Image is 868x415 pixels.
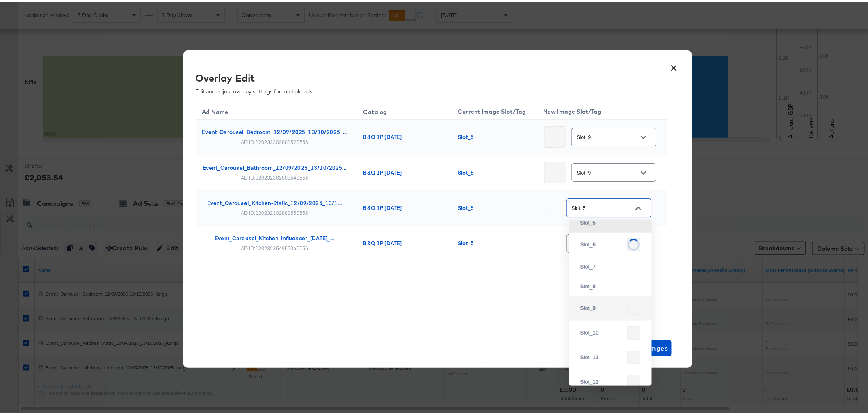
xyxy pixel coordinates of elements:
[207,198,342,205] div: Event_Carousel_Kitchen-Static_12/09/2025_13/1...
[580,217,636,226] div: Slot_5
[363,107,398,114] span: Catalog
[196,69,661,83] div: Overlay Edit
[241,243,308,250] div: AD ID: 120232354955060556
[215,233,334,240] div: Event_Carousel_Kitchen-Influencer_[DATE]_...
[458,168,527,174] div: Slot_5
[363,203,442,210] div: B&Q 1P [DATE]
[580,327,624,335] div: Slot_10
[458,132,527,139] div: Slot_5
[241,137,308,144] div: AD ID: 120232302881520556
[363,238,442,245] div: B&Q 1P [DATE]
[637,165,650,178] button: Open
[452,100,537,118] th: Current Image Slot/Tag
[580,239,624,247] div: Slot_6
[667,57,682,72] button: ×
[203,163,346,169] div: Event_Carousel_Bathroom_12/09/2025_13/10/2025...
[196,69,661,93] div: Edit and adjust overlay settings for multiple ads
[363,132,442,139] div: B&Q 1P [DATE]
[580,261,636,269] div: Slot_7
[458,203,527,210] div: Slot_5
[632,201,644,213] button: Close
[580,376,624,385] div: Slot_12
[637,130,650,142] button: Open
[241,208,308,214] div: AD ID: 120232302881550556
[202,127,347,134] div: Event_Carousel_Bedroom_12/09/2025_13/10/2025_...
[580,281,636,289] div: Slot_8
[580,303,624,311] div: Slot_9
[241,173,308,179] div: AD ID: 120232302881540556
[458,238,527,245] div: Slot_5
[363,168,442,174] div: B&Q 1P [DATE]
[537,100,667,118] th: New Image Slot/Tag
[580,352,624,360] div: Slot_11
[202,107,239,114] span: Ad Name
